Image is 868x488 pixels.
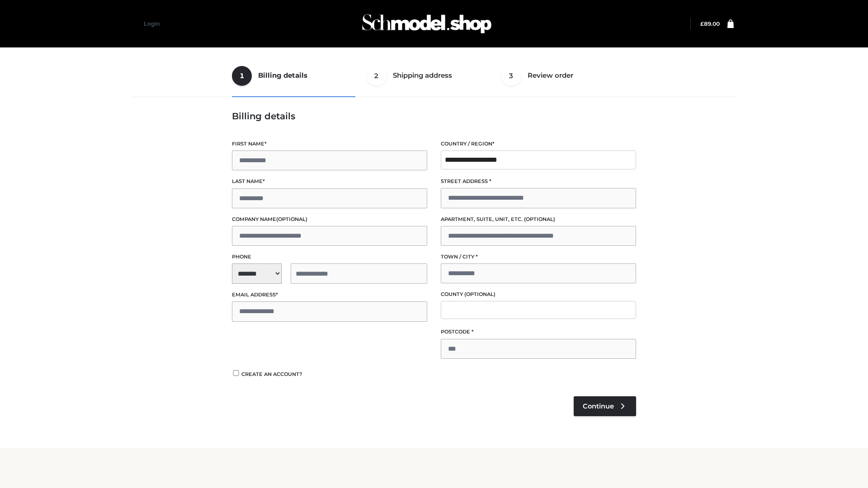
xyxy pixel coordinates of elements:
[441,140,636,148] label: Country / Region
[144,20,160,27] a: Login
[583,402,614,410] span: Continue
[232,215,427,224] label: Company name
[441,215,636,224] label: Apartment, suite, unit, etc.
[700,20,704,27] span: £
[700,20,720,27] a: £89.00
[574,396,636,416] a: Continue
[276,216,307,222] span: (optional)
[700,20,720,27] bdi: 89.00
[232,370,240,376] input: Create an account?
[524,216,555,222] span: (optional)
[232,177,427,186] label: Last name
[441,253,636,261] label: Town / City
[359,6,495,42] img: Schmodel Admin 964
[441,328,636,336] label: Postcode
[232,111,636,122] h3: Billing details
[232,253,427,261] label: Phone
[232,291,427,299] label: Email address
[441,290,636,299] label: County
[441,177,636,186] label: Street address
[232,140,427,148] label: First name
[241,371,302,377] span: Create an account?
[464,291,495,297] span: (optional)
